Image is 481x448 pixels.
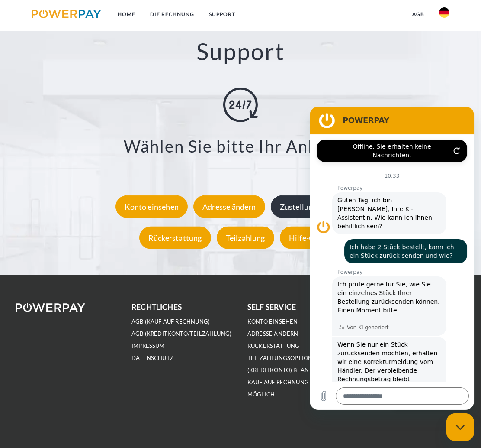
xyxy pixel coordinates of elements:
[280,227,342,249] div: Hilfe-Center
[131,302,182,312] b: rechtliches
[110,6,143,22] a: Home
[247,342,300,350] a: Rückerstattung
[143,6,202,22] a: DIE RECHNUNG
[446,413,474,441] iframe: Schaltfläche zum Öffnen des Messaging-Fensters; Konversation läuft
[191,202,267,211] a: Adresse ändern
[278,233,344,243] a: Hilfe-Center
[137,233,213,243] a: Rückerstattung
[115,195,188,218] div: Konto einsehen
[217,227,274,249] div: Teilzahlung
[247,379,328,398] a: Kauf auf Rechnung nicht möglich
[271,195,366,218] div: Zustellungsart ändern
[32,10,101,18] img: logo-powerpay.svg
[310,107,474,410] iframe: Messaging-Fenster
[193,195,265,218] div: Adresse ändern
[4,136,477,157] h3: Wählen Sie bitte Ihr Anliegen
[131,318,210,325] a: AGB (Kauf auf Rechnung)
[4,37,477,66] h2: Support
[247,330,298,338] a: Adresse ändern
[215,233,276,243] a: Teilzahlung
[202,6,243,22] a: SUPPORT
[247,302,296,312] b: self service
[139,227,211,249] div: Rückerstattung
[131,330,231,338] a: AGB (Kreditkonto/Teilzahlung)
[131,354,173,362] a: DATENSCHUTZ
[113,202,190,211] a: Konto einsehen
[269,202,368,211] a: Zustellungsart ändern
[247,354,332,374] a: Teilzahlungsoption (KREDITKONTO) beantragen
[405,6,432,22] a: agb
[223,88,258,122] img: online-shopping.svg
[247,318,298,325] a: Konto einsehen
[16,303,85,312] img: logo-powerpay-white.svg
[131,342,165,350] a: IMPRESSUM
[439,7,449,18] img: de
